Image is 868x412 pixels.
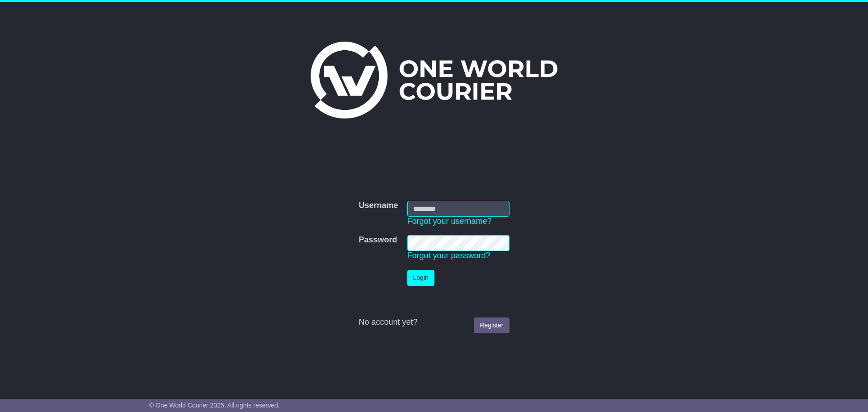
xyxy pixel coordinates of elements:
div: No account yet? [359,317,509,327]
button: Login [407,270,434,286]
label: Username [359,201,398,211]
span: © One World Courier 2025. All rights reserved. [149,402,280,409]
a: Forgot your password? [407,251,491,260]
img: One World [311,42,557,118]
label: Password [359,235,397,245]
a: Forgot your username? [407,217,492,226]
a: Register [474,317,509,333]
